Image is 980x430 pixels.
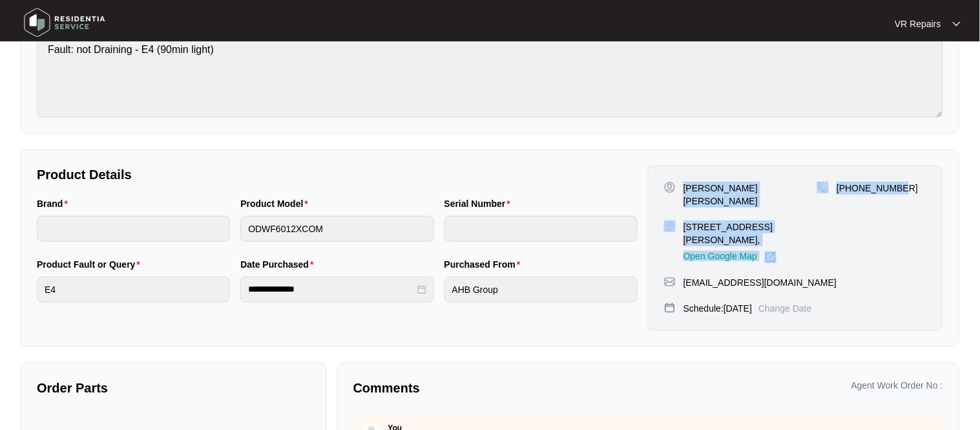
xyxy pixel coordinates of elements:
[765,252,777,263] img: Link-External
[37,166,638,184] p: Product Details
[37,216,230,242] input: Brand
[240,216,433,242] input: Product Model
[37,277,230,303] input: Product Fault or Query
[37,30,943,118] textarea: Fault: not Draining - E4 (90min light)
[37,258,145,271] label: Product Fault or Query
[683,182,817,208] p: [PERSON_NAME] [PERSON_NAME]
[683,252,777,263] a: Open Google Map
[444,258,526,271] label: Purchased From
[240,197,313,210] label: Product Model
[664,220,676,232] img: map-pin
[851,379,943,392] p: Agent Work Order No :
[248,283,414,296] input: Date Purchased
[683,220,817,246] p: [STREET_ADDRESS][PERSON_NAME],
[683,276,837,289] p: [EMAIL_ADDRESS][DOMAIN_NAME]
[37,197,73,210] label: Brand
[444,197,516,210] label: Serial Number
[683,302,752,315] p: Schedule: [DATE]
[353,379,640,397] p: Comments
[444,216,638,242] input: Serial Number
[19,3,110,42] img: residentia service logo
[664,302,676,314] img: map-pin
[758,302,812,315] p: Change Date
[664,276,676,288] img: map-pin
[240,258,318,271] label: Date Purchased
[817,182,829,193] img: map-pin
[37,379,311,397] p: Order Parts
[895,17,941,30] p: VR Repairs
[664,182,676,193] img: user-pin
[837,182,918,195] p: [PHONE_NUMBER]
[444,277,638,303] input: Purchased From
[953,21,961,27] img: dropdown arrow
